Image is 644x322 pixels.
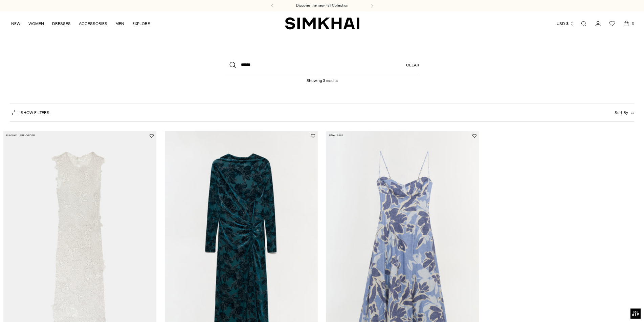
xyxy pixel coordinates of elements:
[11,16,20,31] a: NEW
[115,16,124,31] a: MEN
[615,110,628,115] span: Sort By
[557,16,575,31] button: USD $
[307,73,338,83] h1: Showing 3 results
[10,107,49,118] button: Show Filters
[79,16,107,31] a: ACCESSORIES
[615,109,634,116] button: Sort By
[52,16,71,31] a: DRESSES
[577,17,591,30] a: Open search modal
[620,17,633,30] a: Open cart modal
[406,57,419,73] a: Clear
[296,3,348,8] a: Discover the new Fall Collection
[225,57,241,73] button: Search
[630,20,636,26] span: 0
[21,110,49,115] span: Show Filters
[591,17,605,30] a: Go to the account page
[285,17,359,30] a: SIMKHAI
[605,17,619,30] a: Wishlist
[28,16,44,31] a: WOMEN
[132,16,150,31] a: EXPLORE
